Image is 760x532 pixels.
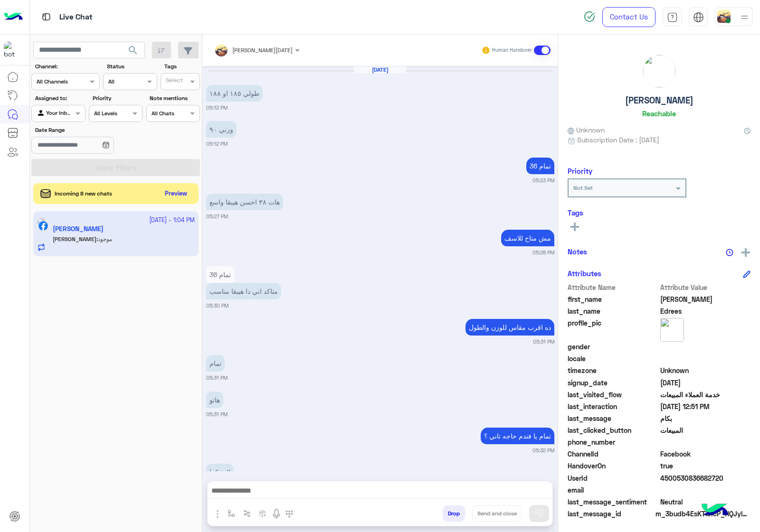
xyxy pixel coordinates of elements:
img: tab [693,12,704,23]
small: 05:23 PM [532,177,554,184]
span: phone_number [568,437,658,447]
img: spinner [584,11,595,22]
small: 05:31 PM [533,338,554,345]
span: UserId [568,473,658,483]
span: 2024-11-03T22:13:07.731Z [660,378,751,388]
h6: Priority [568,167,592,175]
span: email [568,485,658,495]
span: Attribute Value [660,282,751,292]
span: search [127,45,139,56]
small: 05:31 PM [206,411,228,418]
span: last_name [568,306,658,316]
label: Assigned to: [35,94,84,103]
span: Unknown [660,365,751,375]
p: Live Chat [59,11,93,24]
p: 22/8/2025, 5:30 PM [206,266,234,283]
span: Ahmed [660,294,751,304]
span: first_name [568,294,658,304]
span: 2025-09-30T09:51:33.154Z [660,401,751,411]
p: 22/8/2025, 5:28 PM [501,230,554,246]
img: add [741,248,750,257]
button: create order [255,505,271,521]
small: 05:32 PM [532,447,554,454]
p: 22/8/2025, 5:31 PM [206,355,225,372]
a: tab [663,7,682,27]
span: بكام [660,413,751,423]
img: Logo [4,7,23,27]
span: m_3budb4EsKTi0IcP_HQJyldhmwOyjrgNfGj6VIQ0abjiTKjRGhqUwTG9qKzu0bavh4yQH7v9U1hUo-l5TjYcqTA [655,509,750,519]
span: HandoverOn [568,461,658,471]
img: tab [40,11,52,23]
span: Edrees [660,306,751,316]
div: Select [164,76,183,87]
p: 22/8/2025, 5:31 PM [465,319,554,336]
p: 22/8/2025, 5:31 PM [206,392,223,408]
p: 22/8/2025, 5:12 PM [206,121,237,138]
label: Priority [93,94,142,103]
span: true [660,461,751,471]
p: 22/8/2025, 5:12 PM [206,85,263,102]
span: last_interaction [568,401,658,411]
h6: Tags [568,208,750,217]
button: Apply Filters [31,159,200,176]
span: last_message_sentiment [568,497,658,507]
h6: Reachable [642,109,676,118]
h6: Notes [568,247,587,256]
small: 05:31 PM [206,374,228,382]
span: Incoming 8 new chats [55,189,112,198]
span: profile_pic [568,318,658,340]
a: Contact Us [602,7,655,27]
img: select flow [228,510,235,517]
span: last_message [568,413,658,423]
p: 22/8/2025, 5:30 PM [206,283,281,299]
span: last_visited_flow [568,390,658,400]
button: Send and close [472,505,522,522]
label: Tags [164,62,199,71]
label: Status [107,62,156,71]
img: notes [726,249,733,256]
small: 05:30 PM [206,302,228,309]
span: 0 [660,449,751,459]
span: null [660,342,751,352]
span: [PERSON_NAME][DATE] [232,47,293,54]
span: Unknown [568,125,605,135]
p: 22/8/2025, 5:23 PM [526,158,554,174]
span: null [660,485,751,495]
img: 713415422032625 [4,41,21,58]
img: hulul-logo.png [698,494,731,527]
small: 05:28 PM [532,249,554,256]
span: last_clicked_button [568,425,658,435]
img: Trigger scenario [243,510,251,517]
small: 05:12 PM [206,140,228,148]
span: gender [568,342,658,352]
button: select flow [224,505,239,521]
span: signup_date [568,378,658,388]
button: Drop [443,505,465,522]
small: 05:12 PM [206,104,228,112]
img: picture [643,55,675,87]
p: 22/8/2025, 5:32 PM [481,428,554,444]
small: 05:27 PM [206,213,228,220]
img: profile [739,11,750,23]
span: المبيعات [660,425,751,435]
label: Note mentions [150,94,199,103]
span: timezone [568,365,658,375]
span: Attribute Name [568,282,658,292]
span: null [660,437,751,447]
img: send message [534,509,544,518]
img: userImage [717,9,731,23]
small: Human Handover [492,47,532,54]
p: 22/8/2025, 5:27 PM [206,194,283,210]
button: Preview [161,187,191,201]
span: null [660,354,751,364]
button: search [122,42,145,62]
button: Trigger scenario [239,505,255,521]
span: 4500530836682720 [660,473,751,483]
span: Subscription Date : [DATE] [577,135,659,145]
label: Date Range [35,126,142,134]
img: picture [660,318,684,342]
img: tab [667,12,678,23]
p: 22/8/2025, 5:33 PM [206,464,234,480]
img: send attachment [212,508,223,520]
h5: [PERSON_NAME] [625,95,693,106]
